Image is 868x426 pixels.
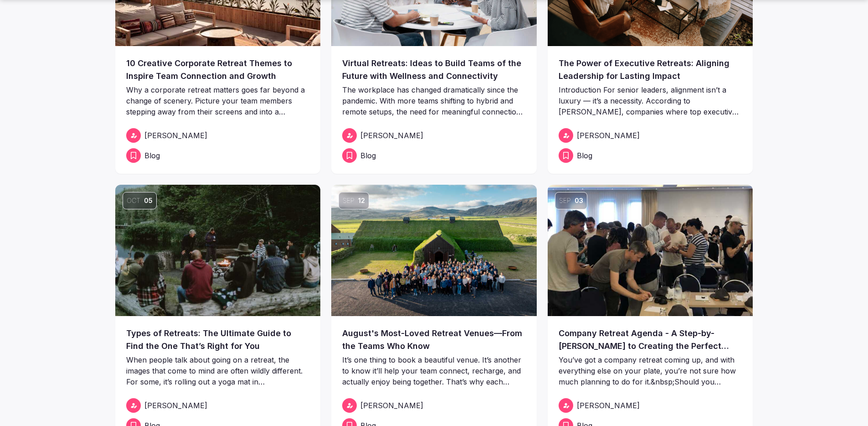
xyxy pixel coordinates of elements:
img: Company Retreat Agenda - A Step-by-Step Guide to Creating the Perfect Retreat [548,185,753,316]
span: [PERSON_NAME] [577,400,640,411]
a: Company Retreat Agenda - A Step-by-[PERSON_NAME] to Creating the Perfect Retreat [559,327,742,353]
a: Oct05 [115,185,321,316]
a: Blog [126,148,310,163]
span: 03 [575,196,583,205]
span: Blog [577,150,592,161]
a: Blog [559,148,742,163]
p: It’s one thing to book a beautiful venue. It’s another to know it’ll help your team connect, rech... [342,354,526,387]
a: Virtual Retreats: Ideas to Build Teams of the Future with Wellness and Connectivity [342,57,526,83]
a: Sep12 [331,185,537,316]
a: August's Most-Loved Retreat Venues—From the Teams Who Know [342,327,526,353]
p: You’ve got a company retreat coming up, and with everything else on your plate, you’re not sure h... [559,354,742,387]
span: 12 [358,196,365,205]
img: August's Most-Loved Retreat Venues—From the Teams Who Know [331,185,537,316]
a: [PERSON_NAME] [342,128,526,143]
span: 05 [144,196,153,205]
span: Sep [559,196,571,205]
p: When people talk about going on a retreat, the images that come to mind are often wildly differen... [126,354,310,387]
a: [PERSON_NAME] [126,398,310,413]
span: [PERSON_NAME] [577,130,640,141]
a: [PERSON_NAME] [342,398,526,413]
span: [PERSON_NAME] [360,400,423,411]
a: [PERSON_NAME] [559,398,742,413]
span: Sep [343,196,354,205]
a: Sep03 [548,185,753,316]
p: The workplace has changed dramatically since the pandemic. With more teams shifting to hybrid and... [342,84,526,117]
span: Oct [127,196,140,205]
p: Why a corporate retreat matters goes far beyond a change of scenery. Picture your team members st... [126,84,310,117]
span: [PERSON_NAME] [144,130,207,141]
span: Blog [144,150,160,161]
span: Blog [360,150,376,161]
a: The Power of Executive Retreats: Aligning Leadership for Lasting Impact [559,57,742,83]
span: [PERSON_NAME] [360,130,423,141]
a: 10 Creative Corporate Retreat Themes to Inspire Team Connection and Growth [126,57,310,83]
p: Introduction For senior leaders, alignment isn’t a luxury — it’s a necessity. According to [PERSO... [559,84,742,117]
a: [PERSON_NAME] [126,128,310,143]
a: Types of Retreats: The Ultimate Guide to Find the One That’s Right for You [126,327,310,353]
a: Blog [342,148,526,163]
img: Types of Retreats: The Ultimate Guide to Find the One That’s Right for You [115,185,321,316]
span: [PERSON_NAME] [144,400,207,411]
a: [PERSON_NAME] [559,128,742,143]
